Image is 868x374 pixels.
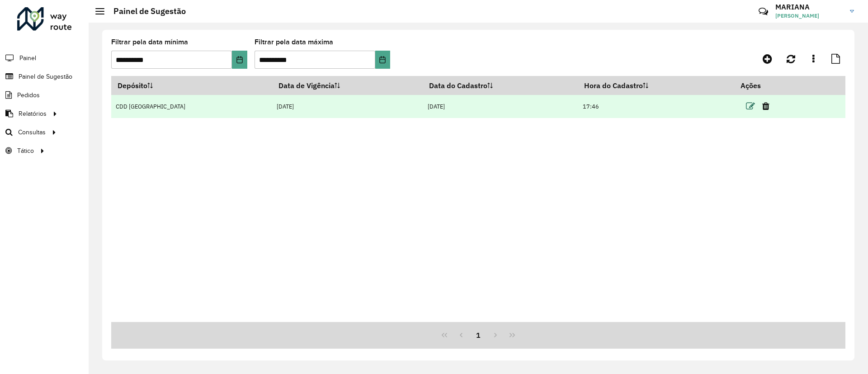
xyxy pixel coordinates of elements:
[272,95,423,118] td: [DATE]
[578,76,735,95] th: Hora do Cadastro
[17,90,40,100] span: Pedidos
[111,37,188,47] label: Filtrar pela data mínima
[19,109,47,118] span: Relatórios
[111,76,272,95] th: Depósito
[19,72,72,81] span: Painel de Sugestão
[578,95,735,118] td: 17:46
[762,100,769,112] a: Excluir
[104,6,186,16] h2: Painel de Sugestão
[272,76,423,95] th: Data de Vigência
[423,95,578,118] td: [DATE]
[746,100,755,112] a: Editar
[734,76,788,95] th: Ações
[775,12,843,20] span: [PERSON_NAME]
[423,76,578,95] th: Data do Cadastro
[18,128,46,137] span: Consultas
[754,2,773,21] a: Contato Rápido
[470,327,487,344] button: 1
[17,146,34,156] span: Tático
[111,95,272,118] td: CDD [GEOGRAPHIC_DATA]
[375,51,390,69] button: Choose Date
[232,51,247,69] button: Choose Date
[255,37,333,47] label: Filtrar pela data máxima
[19,53,36,63] span: Painel
[775,3,843,11] h3: MARIANA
